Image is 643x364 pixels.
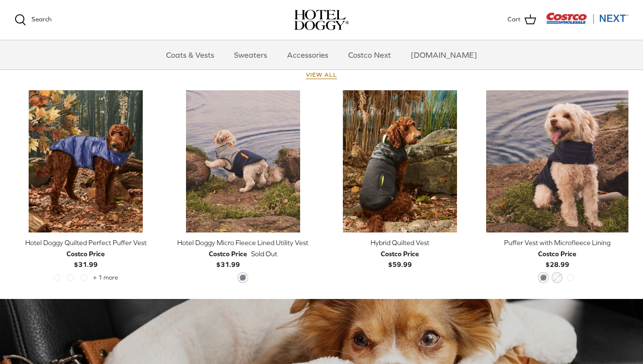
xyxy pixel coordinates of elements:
a: hoteldoggy.com hoteldoggycom [294,10,349,30]
a: [DOMAIN_NAME] [402,40,486,69]
div: Costco Price [381,248,419,259]
span: Cart [508,15,521,25]
div: Costco Price [538,248,576,259]
a: View all [306,71,337,79]
span: Search [32,16,51,23]
div: Hotel Doggy Micro Fleece Lined Utility Vest [172,237,315,248]
a: Coats & Vests [157,40,223,69]
span: Sold Out [251,248,277,259]
a: Hotel Doggy Micro Fleece Lined Utility Vest [172,90,315,233]
b: $28.99 [538,248,576,268]
a: Cart [508,14,536,26]
a: Hotel Doggy Quilted Perfect Puffer Vest Costco Price$31.99 [15,237,157,270]
div: Puffer Vest with Microfleece Lining [486,237,629,248]
div: Hotel Doggy Quilted Perfect Puffer Vest [15,237,157,248]
a: Visit Costco Next [546,18,628,26]
a: Hybrid Quilted Vest [329,90,472,233]
img: Costco Next [546,12,628,24]
div: Hybrid Quilted Vest [329,237,472,248]
span: + 1 more [93,274,118,281]
div: Costco Price [67,248,105,259]
a: Hotel Doggy Micro Fleece Lined Utility Vest Costco Price$31.99 Sold Out [172,237,315,270]
a: Search [15,14,51,26]
img: hoteldoggycom [294,10,349,30]
a: Puffer Vest with Microfleece Lining Costco Price$28.99 [486,237,629,270]
a: Accessories [278,40,337,69]
a: Puffer Vest with Microfleece Lining [486,90,629,233]
a: Hotel Doggy Quilted Perfect Puffer Vest [15,90,157,233]
div: Costco Price [209,248,247,259]
b: $59.99 [381,248,419,268]
b: $31.99 [209,248,247,268]
a: Hybrid Quilted Vest Costco Price$59.99 [329,237,472,270]
a: Sweaters [225,40,276,69]
a: Costco Next [339,40,400,69]
b: $31.99 [67,248,105,268]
